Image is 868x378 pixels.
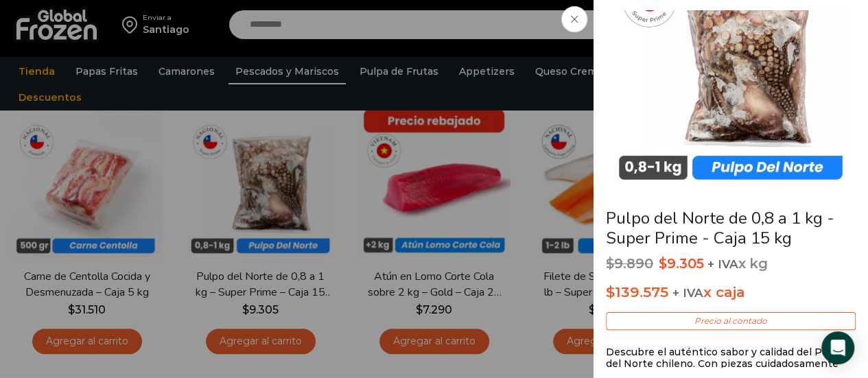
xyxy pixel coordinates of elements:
bdi: 9.305 [659,255,704,272]
bdi: 9.890 [606,255,653,272]
a: Pulpo del Norte de 0,8 a 1 kg - Super Prime - Caja 15 kg [606,207,834,249]
bdi: 139.575 [606,283,668,300]
p: Precio al contado [606,312,856,330]
span: + IVA [672,286,703,300]
span: $ [606,283,615,300]
span: $ [659,255,667,272]
p: x caja [606,281,856,304]
div: Open Intercom Messenger [821,331,854,364]
p: x kg [606,256,856,272]
span: $ [606,255,614,272]
span: + IVA [707,257,738,271]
